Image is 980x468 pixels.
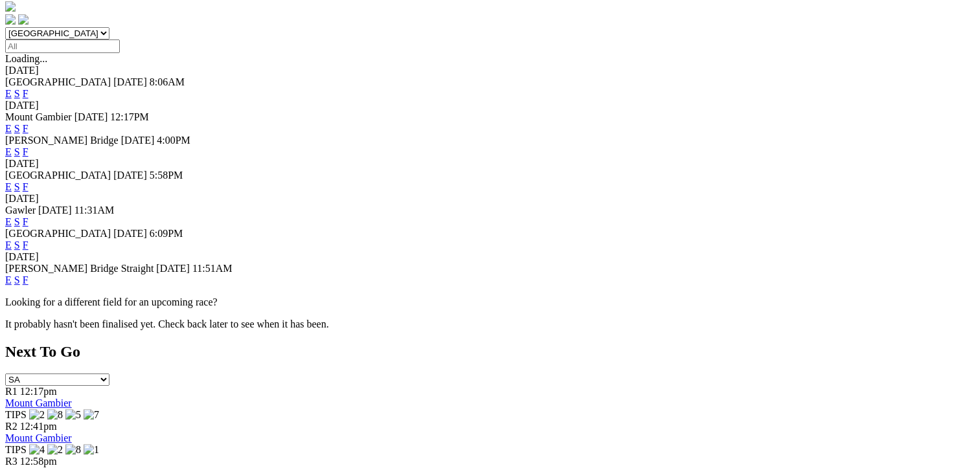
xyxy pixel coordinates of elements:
span: [GEOGRAPHIC_DATA] [5,76,111,87]
a: E [5,88,12,99]
span: R1 [5,386,17,397]
span: [PERSON_NAME] Bridge [5,135,119,146]
span: 5:58PM [150,170,183,181]
span: 12:17pm [20,386,57,397]
img: facebook.svg [5,14,16,25]
a: Mount Gambier [5,432,72,443]
a: E [5,274,12,285]
a: E [5,146,12,157]
a: F [23,123,28,134]
a: Mount Gambier [5,397,72,408]
a: F [23,146,28,157]
img: 8 [47,409,63,421]
span: 12:58pm [20,456,57,467]
span: R2 [5,421,17,432]
span: TIPS [5,409,27,420]
div: [DATE] [5,100,975,111]
a: S [14,181,20,192]
span: 12:17PM [110,111,149,122]
a: F [23,240,28,251]
div: [DATE] [5,193,975,205]
a: S [14,216,20,227]
img: logo-grsa-white.png [5,1,16,12]
span: 11:31AM [74,205,115,216]
img: 5 [65,409,81,421]
div: [DATE] [5,251,975,263]
span: [DATE] [156,263,190,274]
span: 12:41pm [20,421,57,432]
span: [GEOGRAPHIC_DATA] [5,170,111,181]
img: 1 [84,444,99,456]
span: 8:06AM [150,76,185,87]
span: [DATE] [113,170,147,181]
h2: Next To Go [5,343,975,361]
span: Gawler [5,205,36,216]
a: S [14,274,20,285]
a: S [14,240,20,251]
partial: It probably hasn't been finalised yet. Check back later to see when it has been. [5,318,329,329]
a: E [5,181,12,192]
img: 7 [84,409,99,421]
span: [DATE] [38,205,72,216]
a: E [5,240,12,251]
a: F [23,216,28,227]
span: 6:09PM [150,228,183,239]
p: Looking for a different field for an upcoming race? [5,296,975,308]
span: [PERSON_NAME] Bridge Straight [5,263,154,274]
a: F [23,181,28,192]
span: Mount Gambier [5,111,72,122]
a: F [23,274,28,285]
span: [DATE] [121,135,155,146]
img: 2 [47,444,63,456]
a: E [5,216,12,227]
a: F [23,88,28,99]
img: 4 [29,444,45,456]
span: [GEOGRAPHIC_DATA] [5,228,111,239]
span: [DATE] [113,76,147,87]
img: 8 [65,444,81,456]
span: [DATE] [74,111,108,122]
span: 11:51AM [192,263,233,274]
span: [DATE] [113,228,147,239]
a: E [5,123,12,134]
div: [DATE] [5,65,975,76]
span: 4:00PM [157,135,190,146]
a: S [14,123,20,134]
div: [DATE] [5,158,975,170]
span: TIPS [5,444,27,455]
span: Loading... [5,53,47,64]
a: S [14,88,20,99]
a: S [14,146,20,157]
img: twitter.svg [18,14,28,25]
img: 2 [29,409,45,421]
span: R3 [5,456,17,467]
input: Select date [5,39,120,53]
